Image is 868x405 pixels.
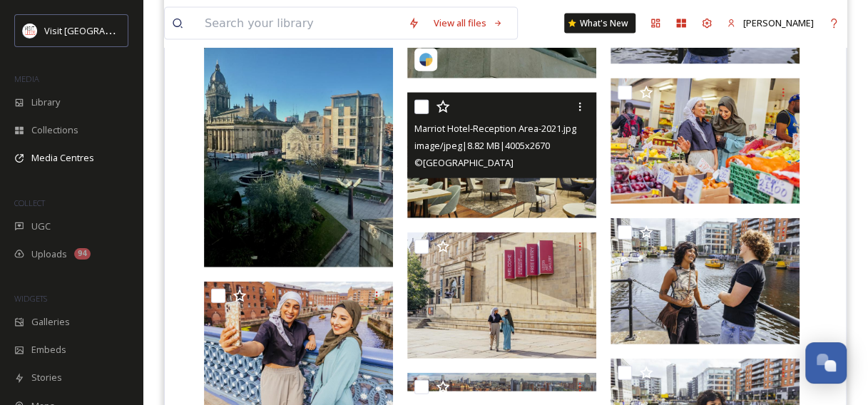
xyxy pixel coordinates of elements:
span: Uploads [31,247,67,261]
input: Search your library [198,8,401,39]
span: Visit [GEOGRAPHIC_DATA] [44,24,155,37]
span: Marriot Hotel-Reception Area-2021.jpg [414,122,576,135]
img: snapsea-logo.png [419,53,433,67]
img: Town Hall-Green Trees-cKSpencer-2025.jpg [204,16,393,267]
span: Stories [31,371,62,384]
a: [PERSON_NAME] [720,9,821,37]
span: Library [31,96,60,109]
div: 94 [74,248,91,260]
span: WIDGETS [14,293,47,304]
span: [PERSON_NAME] [743,16,814,29]
img: Leeds Dock-Water Taxi-cTom Martin-Aug24.jpg [611,218,800,344]
span: © [GEOGRAPHIC_DATA] [414,156,514,169]
span: COLLECT [14,198,45,208]
a: What's New [564,14,635,34]
span: image/jpeg | 8.82 MB | 4005 x 2670 [414,139,550,152]
span: Media Centres [31,151,94,165]
span: UGC [31,220,51,233]
span: Collections [31,123,78,137]
img: Kirkgate Market-Fruit Stall-cTom Martin-Aug24.jpg [611,78,800,204]
img: download%20(3).png [23,24,37,38]
span: Galleries [31,315,70,329]
a: View all files [427,9,510,37]
img: Leeds Library _Tom Martin-Aug24.jpg [407,232,596,359]
span: Embeds [31,343,66,357]
button: Open Chat [805,342,847,384]
span: MEDIA [14,73,39,84]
